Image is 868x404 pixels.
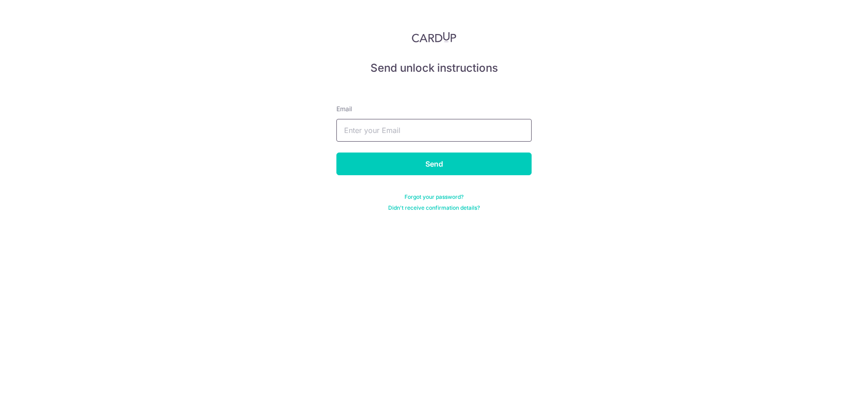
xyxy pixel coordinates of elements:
[336,153,532,175] input: Send
[388,204,480,212] a: Didn't receive confirmation details?
[404,193,464,201] a: Forgot your password?
[336,119,532,142] input: Enter your Email
[336,61,532,75] h5: Send unlock instructions
[412,32,456,43] img: CardUp Logo
[336,105,352,113] span: translation missing: en.devise.label.Email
